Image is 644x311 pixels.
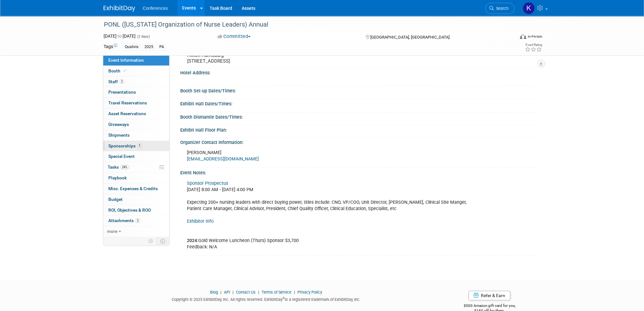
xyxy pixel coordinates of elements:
[224,290,230,295] a: API
[120,165,129,170] span: 24%
[283,296,285,300] sup: ®
[370,35,450,40] span: [GEOGRAPHIC_DATA], [GEOGRAPHIC_DATA]
[103,151,169,162] a: Special Event
[182,177,470,253] div: [DATE] 8:00 AM - [DATE] 4:00 PM Expecting 200+ nursing leaders with direct buying power, titles i...
[108,100,147,105] span: Travel Reservations
[108,68,128,73] span: Booth
[527,34,542,39] div: In-Person
[104,34,136,39] span: [DATE] [DATE]
[108,143,142,148] span: Sponsorships
[103,194,169,205] a: Budget
[103,109,169,119] a: Asset Reservations
[187,238,198,243] b: 2024:
[257,290,261,295] span: |
[108,165,129,170] span: Tasks
[182,146,470,165] div: [PERSON_NAME]
[143,6,168,11] span: Conferences
[292,290,296,295] span: |
[180,68,541,76] div: Hotel Address:
[104,43,117,51] td: Tags
[187,53,323,64] pre: Hilton Harrisburg [STREET_ADDRESS]
[520,34,526,39] img: Format-Inperson.png
[119,79,124,84] span: 2
[187,156,259,162] a: [EMAIL_ADDRESS][DOMAIN_NAME]
[187,181,228,186] a: Sponsor Prospectus
[108,197,123,202] span: Budget
[108,154,135,159] span: Special Event
[485,3,514,14] a: Search
[108,58,144,63] span: Event Information
[103,130,169,140] a: Shipments
[135,218,140,223] span: 3
[145,237,156,245] td: Personalize Event Tab Strip
[102,19,505,30] div: PONL ([US_STATE] Organization of Nurse Leaders) Annual
[108,90,136,95] span: Presentations
[103,98,169,108] a: Travel Reservations
[262,290,291,295] a: Terms of Service
[180,112,541,120] div: Booth Dismantle Dates/Times:
[180,86,541,94] div: Booth Set-up Dates/Times:
[180,138,541,146] div: Organizer Contact Information:
[107,229,117,234] span: more
[523,2,535,14] img: Katie Widhelm
[180,99,541,107] div: Exhibit Hall Dates/Times:
[494,6,508,11] span: Search
[137,34,150,39] span: (2 days)
[104,5,135,12] img: ExhibitDay
[469,291,510,300] a: Refer & Earn
[215,33,253,40] button: Committed
[219,290,223,295] span: |
[103,87,169,97] a: Presentations
[108,186,158,191] span: Misc. Expenses & Credits
[103,183,169,194] a: Misc. Expenses & Credits
[157,44,166,50] div: PA
[108,111,146,116] span: Asset Reservations
[297,290,322,295] a: Privacy Policy
[103,162,169,172] a: Tasks24%
[103,226,169,237] a: more
[137,143,142,148] span: 1
[236,290,256,295] a: Contact Us
[103,55,169,65] a: Event Information
[103,77,169,87] a: Staff2
[477,33,542,42] div: Event Format
[103,141,169,151] a: Sponsorships1
[108,79,124,84] span: Staff
[108,175,127,180] span: Playbook
[180,125,541,133] div: Exhibit Hall Floor Plan:
[187,219,214,224] a: Exhibitor Info
[104,295,429,302] div: Copyright © 2025 ExhibitDay, Inc. All rights reserved. ExhibitDay is a registered trademark of Ex...
[143,44,155,50] div: 2025
[103,173,169,183] a: Playbook
[108,208,151,213] span: ROI, Objectives & ROO
[117,34,123,39] span: to
[210,290,218,295] a: Blog
[103,205,169,215] a: ROI, Objectives & ROO
[108,133,130,138] span: Shipments
[156,237,169,245] td: Toggle Event Tabs
[108,122,129,127] span: Giveaways
[103,119,169,130] a: Giveaways
[103,215,169,226] a: Attachments3
[231,290,235,295] span: |
[108,218,140,223] span: Attachments
[123,44,140,50] div: Qualivis
[123,69,126,72] i: Booth reservation complete
[525,43,542,47] div: Event Rating
[180,168,541,176] div: Event Notes:
[103,66,169,76] a: Booth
